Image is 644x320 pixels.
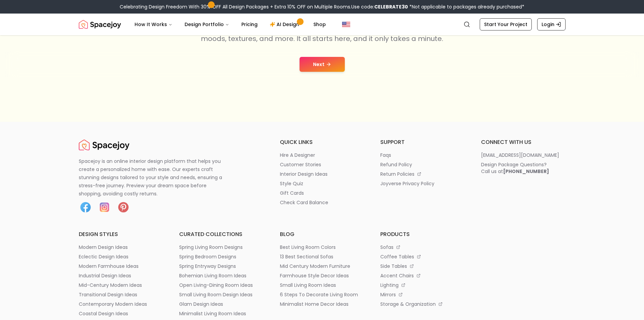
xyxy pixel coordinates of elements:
[179,301,223,307] p: glam design ideas
[179,291,264,298] a: small living room design ideas
[380,253,465,260] a: coffee tables
[79,138,129,152] img: Spacejoy Logo
[380,152,391,158] p: faqs
[342,20,350,28] img: United States
[117,200,130,214] img: Pinterest icon
[280,180,303,187] p: style quiz
[380,253,414,260] p: coffee tables
[280,152,364,158] a: hire a designer
[280,199,364,206] a: check card balance
[79,301,163,307] a: contemporary modern ideas
[380,230,465,238] h6: products
[280,253,364,260] a: 13 best sectional sofas
[79,301,147,307] p: contemporary modern ideas
[280,272,364,279] a: farmhouse style decor ideas
[380,301,465,307] a: storage & organization
[380,180,465,187] a: joyverse privacy policy
[79,200,92,214] img: Facebook icon
[280,171,364,177] a: interior design ideas
[79,18,121,31] img: Spacejoy Logo
[374,3,408,10] b: CELEBRATE30
[300,57,345,72] button: Next
[408,3,524,10] span: *Not applicable to packages already purchased*
[280,263,350,270] p: mid century modern furniture
[481,161,549,175] div: Design Package Questions? Call us at
[380,272,465,279] a: accent chairs
[79,230,163,238] h6: design styles
[79,263,163,270] a: modern farmhouse ideas
[280,171,328,177] p: interior design ideas
[79,282,142,289] p: mid-century modern ideas
[308,18,331,31] a: Shop
[79,263,139,270] p: modern farmhouse ideas
[280,291,358,298] p: 6 steps to decorate living room
[280,230,364,238] h6: blog
[380,244,393,251] p: sofas
[280,244,364,251] a: best living room colors
[280,244,336,251] p: best living room colors
[280,190,364,196] a: gift cards
[380,161,465,168] a: refund policy
[481,152,559,158] p: [EMAIL_ADDRESS][DOMAIN_NAME]
[179,244,264,251] a: spring living room designs
[179,310,246,317] p: minimalist living room ideas
[481,152,566,158] a: [EMAIL_ADDRESS][DOMAIN_NAME]
[179,253,236,260] p: spring bedroom designs
[380,171,465,177] a: return policies
[79,310,128,317] p: coastal design ideas
[79,310,163,317] a: coastal design ideas
[380,301,436,307] p: storage & organization
[79,272,163,279] a: industrial design ideas
[503,168,549,175] b: [PHONE_NUMBER]
[380,171,414,177] p: return policies
[179,310,264,317] a: minimalist living room ideas
[351,3,408,10] span: Use code:
[179,263,264,270] a: spring entryway designs
[120,3,524,10] div: Celebrating Design Freedom With 30% OFF All Design Packages + Extra 10% OFF on Multiple Rooms.
[79,253,128,260] p: eclectic design ideas
[380,138,465,146] h6: support
[380,291,396,298] p: mirrors
[179,263,236,270] p: spring entryway designs
[179,18,235,31] button: Design Portfolio
[179,301,264,307] a: glam design ideas
[280,272,349,279] p: farmhouse style decor ideas
[280,263,364,270] a: mid century modern furniture
[380,263,465,270] a: side tables
[79,272,131,279] p: industrial design ideas
[481,138,566,146] h6: connect with us
[179,272,246,279] p: bohemian living room ideas
[280,190,304,196] p: gift cards
[537,18,566,30] a: Login
[79,18,121,31] a: Spacejoy
[380,263,407,270] p: side tables
[480,18,532,30] a: Start Your Project
[280,282,364,289] a: small living room ideas
[380,272,414,279] p: accent chairs
[280,161,321,168] p: customer stories
[280,152,315,158] p: hire a designer
[264,18,307,31] a: AI Design
[98,200,111,214] img: Instagram icon
[79,138,129,152] a: Spacejoy
[179,253,264,260] a: spring bedroom designs
[79,291,163,298] a: transitional design ideas
[179,230,264,238] h6: curated collections
[280,301,364,307] a: minimalist home decor ideas
[380,161,412,168] p: refund policy
[129,18,178,31] button: How It Works
[380,291,465,298] a: mirrors
[179,282,264,289] a: open living-dining room ideas
[280,138,364,146] h6: quick links
[179,244,243,251] p: spring living room designs
[280,301,349,307] p: minimalist home decor ideas
[280,180,364,187] a: style quiz
[280,291,364,298] a: 6 steps to decorate living room
[179,282,253,289] p: open living-dining room ideas
[280,282,336,289] p: small living room ideas
[179,272,264,279] a: bohemian living room ideas
[79,282,163,289] a: mid-century modern ideas
[280,253,333,260] p: 13 best sectional sofas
